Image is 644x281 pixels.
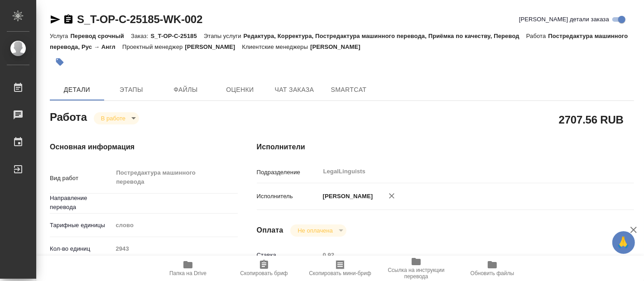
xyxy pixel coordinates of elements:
[169,270,207,276] span: Папка на Drive
[77,13,202,25] a: S_T-OP-C-25185-WK-002
[50,33,70,39] p: Услуга
[50,244,112,253] p: Кол-во единиц
[257,142,634,152] h4: Исполнители
[327,84,370,95] span: SmartCat
[122,43,185,50] p: Проектный менеджер
[150,33,203,39] p: S_T-OP-C-25185
[98,114,128,122] button: В работе
[50,174,112,183] p: Вид работ
[70,33,131,39] p: Перевод срочный
[204,33,244,39] p: Этапы услуги
[110,84,153,95] span: Этапы
[131,33,150,39] p: Заказ:
[519,15,609,24] span: [PERSON_NAME] детали заказа
[471,270,514,276] span: Обновить файлы
[94,112,139,124] div: В работе
[257,168,320,177] p: Подразделение
[50,108,87,124] h2: Работа
[273,84,316,95] span: Чат заказа
[295,227,335,234] button: Не оплачена
[50,194,112,212] p: Направление перевода
[384,267,449,280] span: Ссылка на инструкции перевода
[50,52,70,72] button: Добавить тэг
[244,33,526,39] p: Редактура, Корректура, Постредактура машинного перевода, Приёмка по качеству, Перевод
[257,251,320,260] p: Ставка
[320,248,603,262] input: Пустое поле
[50,14,61,25] button: Скопировать ссылку для ЯМессенджера
[112,242,238,255] input: Пустое поле
[50,221,112,230] p: Тарифные единицы
[50,142,221,152] h4: Основная информация
[240,270,288,276] span: Скопировать бриф
[612,231,635,254] button: 🙏
[454,256,530,281] button: Обновить файлы
[185,43,242,50] p: [PERSON_NAME]
[55,84,99,95] span: Детали
[290,224,346,237] div: В работе
[63,14,74,25] button: Скопировать ссылку
[226,256,302,281] button: Скопировать бриф
[320,192,373,201] p: [PERSON_NAME]
[382,186,402,206] button: Удалить исполнителя
[242,43,310,50] p: Клиентские менеджеры
[309,270,371,276] span: Скопировать мини-бриф
[257,225,284,236] h4: Оплата
[164,84,207,95] span: Файлы
[310,43,367,50] p: [PERSON_NAME]
[378,256,454,281] button: Ссылка на инструкции перевода
[526,33,548,39] p: Работа
[150,256,226,281] button: Папка на Drive
[257,192,320,201] p: Исполнитель
[616,233,631,252] span: 🙏
[559,112,624,127] h2: 2707.56 RUB
[302,256,378,281] button: Скопировать мини-бриф
[112,218,238,233] div: слово
[218,84,262,95] span: Оценки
